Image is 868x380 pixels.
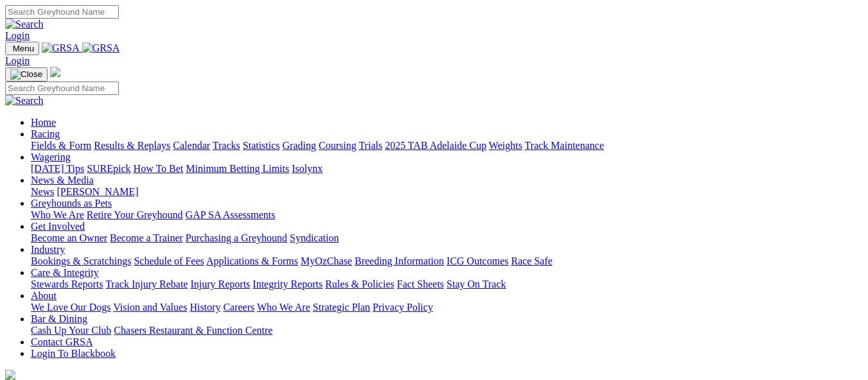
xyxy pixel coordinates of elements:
[57,186,138,197] a: [PERSON_NAME]
[110,232,183,243] a: Become a Trainer
[114,325,272,336] a: Chasers Restaurant & Function Centre
[447,255,508,266] a: ICG Outcomes
[206,255,298,266] a: Applications & Forms
[447,279,506,289] a: Stay On Track
[31,221,85,232] a: Get Involved
[31,163,84,174] a: [DATE] Tips
[373,302,433,313] a: Privacy Policy
[31,302,111,313] a: We Love Our Dogs
[87,163,130,174] a: SUREpick
[31,175,94,186] a: News & Media
[31,140,91,151] a: Fields & Form
[190,279,250,289] a: Injury Reports
[283,140,316,151] a: Grading
[31,325,863,336] div: Bar & Dining
[5,95,44,107] img: Search
[223,302,254,313] a: Careers
[5,55,30,66] a: Login
[31,255,863,267] div: Industry
[134,255,204,266] a: Schedule of Fees
[31,290,57,301] a: About
[10,69,42,80] img: Close
[213,140,240,151] a: Tracks
[190,302,220,313] a: History
[489,140,522,151] a: Weights
[50,67,60,77] img: logo-grsa-white.png
[31,117,56,128] a: Home
[186,163,289,174] a: Minimum Betting Limits
[173,140,210,151] a: Calendar
[319,140,357,151] a: Coursing
[31,325,111,336] a: Cash Up Your Club
[301,255,352,266] a: MyOzChase
[355,255,444,266] a: Breeding Information
[31,244,65,255] a: Industry
[31,267,99,278] a: Care & Integrity
[31,209,84,220] a: Who We Are
[82,42,120,54] img: GRSA
[5,67,48,82] button: Toggle navigation
[87,209,183,220] a: Retire Your Greyhound
[290,232,339,243] a: Syndication
[31,348,116,359] a: Login To Blackbook
[5,30,30,41] a: Login
[31,313,87,324] a: Bar & Dining
[31,209,863,221] div: Greyhounds as Pets
[511,255,552,266] a: Race Safe
[5,82,119,95] input: Search
[5,42,39,55] button: Toggle navigation
[31,279,863,290] div: Care & Integrity
[385,140,486,151] a: 2025 TAB Adelaide Cup
[31,151,71,162] a: Wagering
[397,279,444,289] a: Fact Sheets
[31,128,60,139] a: Racing
[31,186,54,197] a: News
[5,19,44,30] img: Search
[31,279,103,289] a: Stewards Reports
[31,302,863,313] div: About
[31,232,863,244] div: Get Involved
[186,209,276,220] a: GAP SA Assessments
[186,232,287,243] a: Purchasing a Greyhound
[134,163,184,174] a: How To Bet
[292,163,323,174] a: Isolynx
[31,140,863,151] div: Racing
[525,140,604,151] a: Track Maintenance
[5,370,15,380] img: logo-grsa-white.png
[31,255,131,266] a: Bookings & Scratchings
[42,42,80,54] img: GRSA
[359,140,382,151] a: Trials
[313,302,370,313] a: Strategic Plan
[5,5,119,19] input: Search
[13,44,34,53] span: Menu
[31,198,112,209] a: Greyhounds as Pets
[31,336,93,347] a: Contact GRSA
[31,232,107,243] a: Become an Owner
[105,279,188,289] a: Track Injury Rebate
[113,302,187,313] a: Vision and Values
[94,140,170,151] a: Results & Replays
[257,302,310,313] a: Who We Are
[31,186,863,198] div: News & Media
[252,279,323,289] a: Integrity Reports
[31,163,863,175] div: Wagering
[325,279,394,289] a: Rules & Policies
[243,140,280,151] a: Statistics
